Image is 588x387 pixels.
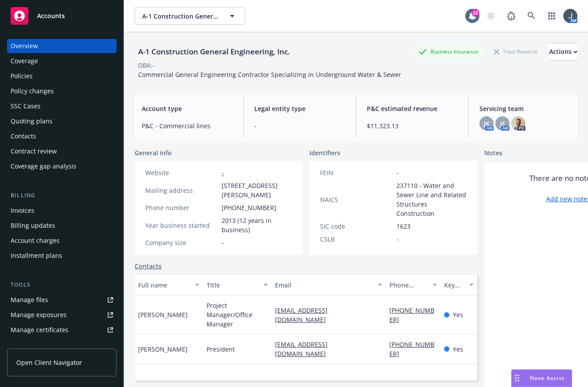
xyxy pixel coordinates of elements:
span: General info [135,148,172,157]
span: 1623 [396,222,411,231]
span: Nova Assist [530,374,565,382]
div: Full name [138,280,190,290]
a: Policies [7,69,117,83]
div: DBA: - [138,61,155,70]
span: [PERSON_NAME] [138,345,188,354]
span: 2013 (12 years in business) [222,216,292,234]
div: Phone number [145,203,218,212]
div: FEIN [320,168,393,177]
a: Start snowing [482,7,500,25]
span: Accounts [37,12,65,19]
div: Phone number [389,280,427,290]
span: Legal entity type [254,104,345,113]
a: Coverage gap analysis [7,159,117,173]
div: Tools [7,280,117,289]
a: - [222,169,224,177]
span: President [207,345,235,354]
div: Actions [549,43,577,60]
a: SSC Cases [7,99,117,113]
span: JF [500,119,505,128]
button: Email [271,274,386,295]
div: Mailing address [145,186,218,195]
div: SIC code [320,222,393,231]
a: Invoices [7,203,117,218]
div: Coverage gap analysis [11,159,76,173]
a: [PHONE_NUMBER] [389,340,434,358]
a: [PHONE_NUMBER] [389,306,434,324]
div: Billing [7,191,117,200]
a: Manage files [7,293,117,307]
div: Email [275,280,373,290]
div: Website [145,168,218,177]
button: Title [203,274,271,295]
span: 237110 - Water and Sewer Line and Related Structures Construction [396,181,467,218]
a: Contract review [7,144,117,158]
span: Manage exposures [7,308,117,322]
div: Quoting plans [11,114,53,128]
div: Title [207,280,258,290]
div: Policies [11,69,33,83]
a: Switch app [543,7,561,25]
div: Account charges [11,234,60,248]
div: A-1 Construction General Engineering, Inc. [135,46,294,57]
a: Installment plans [7,249,117,263]
a: Contacts [7,129,117,143]
div: Manage claims [11,338,55,352]
div: Manage files [11,293,48,307]
button: Key contact [441,274,477,295]
span: P&C - Commercial lines [142,121,233,130]
a: Manage certificates [7,323,117,337]
a: Accounts [7,4,117,28]
span: Identifiers [309,148,340,157]
span: [PHONE_NUMBER] [222,203,276,212]
span: P&C estimated revenue [367,104,458,113]
div: Business Insurance [415,46,482,57]
div: Invoices [11,203,34,218]
button: Phone number [386,274,441,295]
span: - [222,238,224,247]
span: Yes [453,310,463,319]
div: Key contact [444,280,464,290]
div: Manage exposures [11,308,67,322]
span: [PERSON_NAME] [138,310,188,319]
span: - [396,234,399,244]
a: Report a Bug [502,7,520,25]
div: Contacts [11,129,36,143]
span: A-1 Construction General Engineering, Inc. [142,11,219,21]
div: SSC Cases [11,99,41,113]
span: JK [484,119,490,128]
a: Manage claims [7,338,117,352]
span: Account type [142,104,233,113]
button: Full name [135,274,203,295]
span: Open Client Navigator [16,358,82,367]
a: Overview [7,39,117,53]
span: Project Manager/Office Manager [207,301,268,329]
a: Account charges [7,234,117,248]
span: Commercial General Engineering Contractor Specializing in Underground Water & Sewer [138,70,401,79]
div: Total Rewards [490,46,542,57]
button: Nova Assist [511,369,572,387]
a: Contacts [135,261,162,271]
span: Yes [453,345,463,354]
span: $11,323.13 [367,121,458,130]
button: Actions [549,43,577,61]
a: Search [523,7,540,25]
span: Notes [484,148,502,159]
a: [EMAIL_ADDRESS][DOMAIN_NAME] [275,306,333,324]
span: - [254,121,345,130]
button: A-1 Construction General Engineering, Inc. [135,7,245,25]
span: Servicing team [479,104,570,113]
div: Overview [11,39,38,53]
div: NAICS [320,195,393,204]
span: [STREET_ADDRESS][PERSON_NAME] [222,181,292,199]
div: CSLB [320,234,393,244]
a: Policy changes [7,84,117,98]
div: Year business started [145,221,218,230]
div: Manage certificates [11,323,68,337]
div: Contract review [11,144,57,158]
img: photo [563,9,577,23]
a: Billing updates [7,218,117,233]
a: Coverage [7,54,117,68]
img: photo [511,116,525,130]
div: Coverage [11,54,38,68]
